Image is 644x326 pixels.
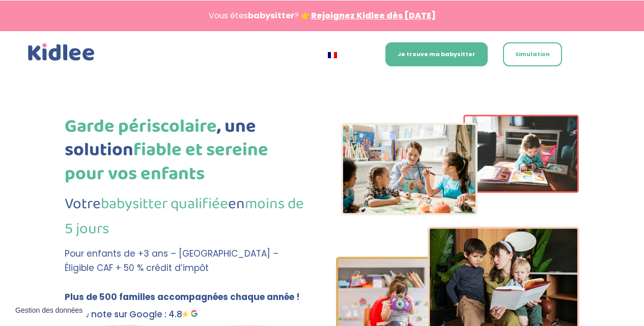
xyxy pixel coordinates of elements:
span: , une solution [65,112,256,165]
span: babysitter qualifiée [101,192,228,216]
span: moins de 5 jours [65,192,304,241]
a: Rejoignez Kidlee dès [DATE] [311,10,436,21]
strong: babysitter [248,10,294,21]
span: Pour enfants de +3 ans – [GEOGRAPHIC_DATA] – Éligible CAF + 50 % crédit d’impôt [65,247,278,274]
img: logo_kidlee_bleu [26,41,97,63]
span: Votre [65,192,101,216]
img: Français [328,52,337,58]
a: Kidlee Logo [26,41,97,63]
p: Notre note sur Google : 4.8 [65,307,308,322]
span: Gestion des données [15,306,82,315]
a: Simulation [503,42,562,66]
button: Gestion des données [9,300,89,321]
span: Vous êtes ? 👉 [209,10,436,21]
span: en [228,192,245,216]
a: Je trouve ma babysitter [385,42,488,66]
b: Plus de 500 familles accompagnées chaque année ! [65,291,300,303]
span: Garde périscolaire fiable et sereine pour vos enfants [65,112,268,189]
